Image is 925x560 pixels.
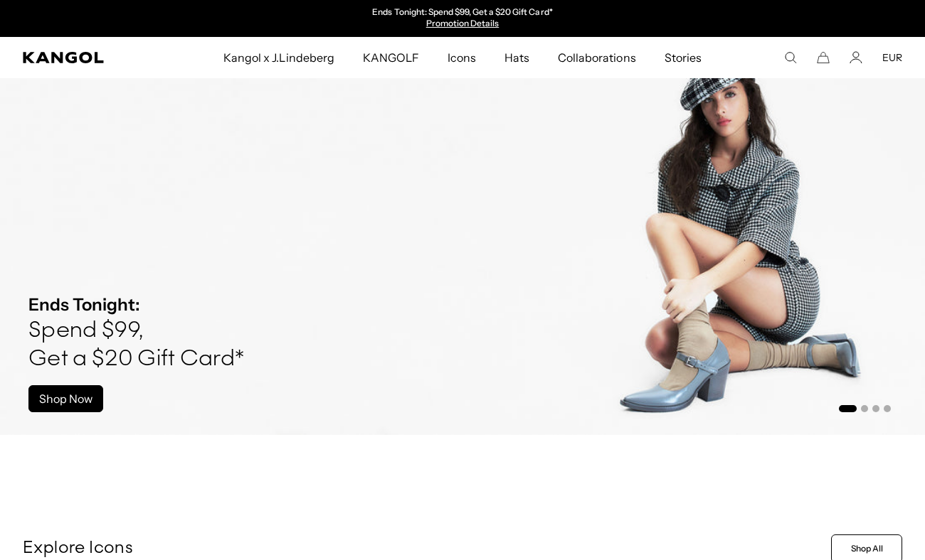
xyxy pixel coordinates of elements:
a: Kangol x J.Lindeberg [209,37,349,78]
a: Collaborations [544,37,650,78]
button: EUR [882,51,902,64]
button: Go to slide 3 [872,405,879,412]
strong: Ends Tonight: [28,294,140,315]
a: Kangol [23,52,147,63]
h4: Get a $20 Gift Card* [28,345,244,374]
button: Go to slide 4 [884,405,891,412]
span: KANGOLF [363,37,419,78]
h4: Spend $99, [28,317,244,345]
div: Announcement [316,7,609,30]
div: 1 of 2 [316,7,609,30]
span: Icons [448,37,476,78]
span: Hats [504,37,529,78]
a: KANGOLF [349,37,433,78]
a: Stories [650,37,716,78]
span: Kangol x J.Lindeberg [223,37,334,78]
p: Ends Tonight: Spend $99, Get a $20 Gift Card* [372,7,552,18]
a: Account [850,51,862,64]
span: Stories [665,37,702,78]
a: Shop Now [28,385,103,412]
ul: Select a slide to show [837,402,891,414]
button: Go to slide 1 [839,405,857,412]
button: Go to slide 2 [861,405,868,412]
slideshow-component: Announcement bar [316,7,609,30]
p: Explore Icons [23,538,825,559]
summary: Search here [784,51,797,64]
a: Icons [433,37,490,78]
a: Promotion Details [426,18,499,28]
button: Cart [817,51,830,64]
span: Collaborations [558,37,635,78]
a: Hats [490,37,544,78]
